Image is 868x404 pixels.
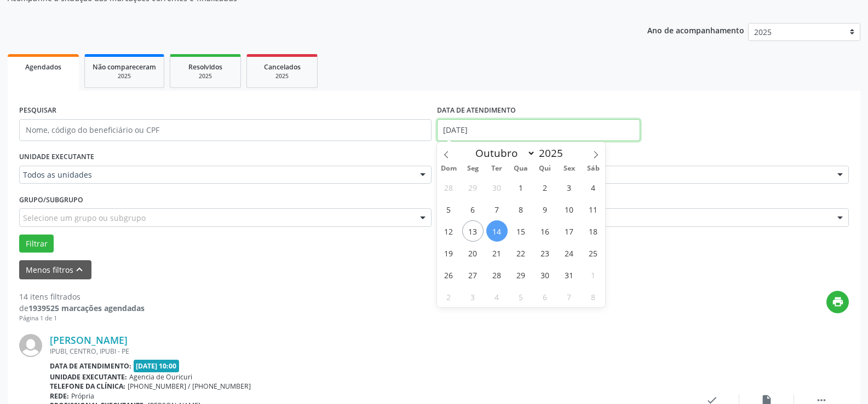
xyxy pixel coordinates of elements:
input: Nome, código do beneficiário ou CPF [19,119,432,141]
span: Outubro 27, 2025 [462,264,484,285]
span: Outubro 17, 2025 [559,220,580,242]
span: [PHONE_NUMBER] / [PHONE_NUMBER] [128,382,251,391]
span: Outubro 31, 2025 [559,264,580,285]
label: DATA DE ATENDIMENTO [437,102,516,119]
div: 2025 [178,72,233,80]
span: Outubro 26, 2025 [438,264,459,285]
button: Filtrar [19,235,54,253]
label: UNIDADE EXECUTANTE [19,149,94,166]
i: keyboard_arrow_up [73,264,85,276]
span: Outubro 14, 2025 [486,220,508,242]
span: Outubro 30, 2025 [534,264,556,285]
span: Novembro 6, 2025 [534,286,556,307]
span: Outubro 12, 2025 [438,220,459,242]
span: Todos as unidades [23,169,409,180]
b: Telefone da clínica: [50,382,125,391]
span: Outubro 7, 2025 [486,198,508,220]
span: Outubro 29, 2025 [510,264,532,285]
span: Outubro 16, 2025 [534,220,556,242]
div: de [19,302,145,314]
span: Qui [533,165,557,172]
span: Outubro 9, 2025 [534,198,556,220]
span: Outubro 18, 2025 [583,220,604,242]
span: Outubro 1, 2025 [510,177,532,198]
span: Novembro 1, 2025 [583,264,604,285]
i: print [832,296,844,308]
span: Qua [509,165,533,172]
span: Cancelados [264,62,301,72]
input: Year [536,146,572,160]
span: Outubro 24, 2025 [559,242,580,264]
div: 14 itens filtrados [19,291,145,302]
strong: 1939525 marcações agendadas [28,303,145,313]
span: Outubro 3, 2025 [559,177,580,198]
span: Novembro 7, 2025 [559,286,580,307]
span: Seg [461,165,485,172]
b: Rede: [50,391,69,401]
span: Outubro 6, 2025 [462,198,484,220]
label: Grupo/Subgrupo [19,191,83,208]
b: Data de atendimento: [50,361,131,371]
label: PESQUISAR [19,102,56,119]
b: Unidade executante: [50,372,127,382]
span: Não compareceram [93,62,156,72]
span: Setembro 28, 2025 [438,177,459,198]
span: Outubro 4, 2025 [583,177,604,198]
span: Outubro 13, 2025 [462,220,484,242]
span: Outubro 8, 2025 [510,198,532,220]
div: IPUBI, CENTRO, IPUBI - PE [50,347,685,356]
span: Outubro 5, 2025 [438,198,459,220]
span: Outubro 25, 2025 [583,242,604,264]
span: Outubro 10, 2025 [559,198,580,220]
img: img [19,334,42,357]
button: print [826,291,849,313]
span: Ter [485,165,509,172]
span: Novembro 5, 2025 [510,286,532,307]
span: Própria [71,391,94,401]
span: Outubro 28, 2025 [486,264,508,285]
span: Outubro 20, 2025 [462,242,484,264]
span: Outubro 23, 2025 [534,242,556,264]
span: Outubro 19, 2025 [438,242,459,264]
span: Outubro 22, 2025 [510,242,532,264]
span: Sáb [581,165,605,172]
span: Outubro 21, 2025 [486,242,508,264]
span: #00013 - Clinica Geral [441,212,827,223]
input: Selecione um intervalo [437,119,640,141]
div: 2025 [93,72,156,80]
span: Resolvidos [188,62,222,72]
select: Month [470,145,536,161]
span: Outubro 11, 2025 [583,198,604,220]
span: Setembro 30, 2025 [486,177,508,198]
span: Novembro 3, 2025 [462,286,484,307]
span: Selecione um grupo ou subgrupo [23,212,146,224]
a: [PERSON_NAME] [50,334,128,346]
span: Setembro 29, 2025 [462,177,484,198]
span: Dom [437,165,461,172]
div: Página 1 de 1 [19,314,145,323]
button: Menos filtroskeyboard_arrow_up [19,260,91,279]
span: Novembro 2, 2025 [438,286,459,307]
div: 2025 [255,72,309,80]
span: Outubro 15, 2025 [510,220,532,242]
span: Agendados [25,62,61,72]
span: Agencia de Ouricuri [129,372,192,382]
p: Ano de acompanhamento [647,23,744,37]
span: Novembro 8, 2025 [583,286,604,307]
span: Novembro 4, 2025 [486,286,508,307]
span: Sex [557,165,581,172]
span: [DATE] 10:00 [134,360,180,372]
span: Outubro 2, 2025 [534,177,556,198]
